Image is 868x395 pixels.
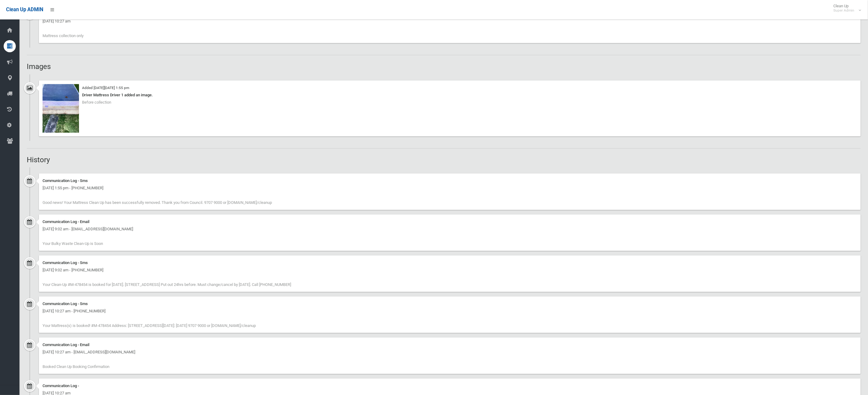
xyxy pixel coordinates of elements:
div: [DATE] 10:27 am - [EMAIL_ADDRESS][DOMAIN_NAME] [43,349,857,356]
span: Your Mattress(s) is booked! #M-478454 Address: [STREET_ADDRESS][DATE]: [DATE] 9707 9000 or [DOMAI... [43,323,256,328]
span: Your Bulky Waste Clean-Up is Soon [43,241,103,246]
span: Your Clean-Up #M-478454 is booked for [DATE]. [STREET_ADDRESS] Put out 24hrs before. Must change/... [43,282,291,287]
div: [DATE] 1:55 pm - [PHONE_NUMBER] [43,184,857,192]
div: Communication Log - Email [43,218,857,225]
div: [DATE] 10:27 am [43,18,857,25]
div: Communication Log - Sms [43,177,857,184]
h2: Images [27,63,861,70]
img: image.jpg [43,84,79,133]
small: Added [DATE][DATE] 1:55 pm [82,86,129,90]
span: Before collection [82,100,111,105]
h2: History [27,156,861,164]
div: [DATE] 9:02 am - [EMAIL_ADDRESS][DOMAIN_NAME] [43,225,857,233]
div: [DATE] 10:27 am - [PHONE_NUMBER] [43,307,857,315]
span: Booked Clean Up Booking Confirmation [43,364,109,369]
span: Clean Up [830,4,860,13]
span: Clean Up ADMIN [6,7,43,12]
span: Mattress collection only [43,33,84,38]
div: [DATE] 9:02 am - [PHONE_NUMBER] [43,266,857,274]
div: Communication Log - Email [43,341,857,349]
div: Communication Log - Sms [43,259,857,266]
div: Communication Log - Sms [43,300,857,307]
small: Super Admin [833,8,854,13]
span: Good news! Your Mattress Clean Up has been successfully removed. Thank you from Council. 9707 900... [43,200,272,205]
div: Communication Log - [43,382,857,390]
div: Driver Mattress Driver 1 added an image. [43,91,857,99]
